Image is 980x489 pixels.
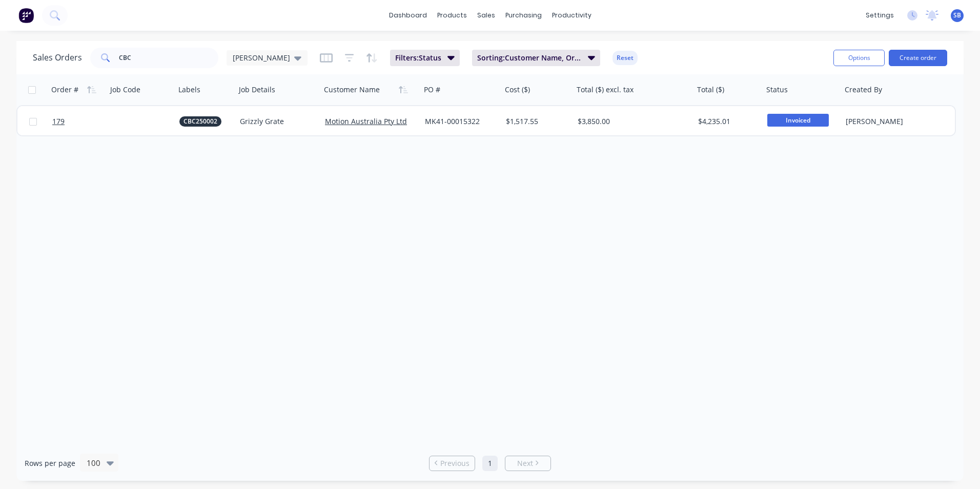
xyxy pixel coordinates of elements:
button: Create order [889,50,947,66]
ul: Pagination [425,456,555,471]
div: MK41-00015322 [425,116,494,127]
span: 179 [52,116,65,127]
div: Labels [178,85,200,95]
div: $4,235.01 [698,116,756,127]
h1: Sales Orders [33,53,82,63]
div: Job Details [239,85,275,95]
div: Status [766,85,788,95]
button: Options [833,50,885,66]
div: [PERSON_NAME] [846,116,909,127]
span: Rows per page [25,458,75,468]
a: Motion Australia Pty Ltd [325,116,407,126]
button: Filters:Status [390,50,460,66]
button: Sorting:Customer Name, Order # [472,50,600,66]
a: dashboard [384,8,432,23]
div: purchasing [500,8,547,23]
div: settings [861,8,899,23]
span: CBC250002 [183,116,217,127]
a: Previous page [430,458,475,468]
div: Order # [51,85,78,95]
a: Next page [505,458,550,468]
span: Next [517,458,533,468]
button: Reset [612,51,638,65]
div: Customer Name [324,85,380,95]
div: sales [472,8,500,23]
span: Sorting: Customer Name, Order # [477,53,582,63]
span: Filters: Status [395,53,441,63]
input: Search... [119,48,219,68]
div: PO # [424,85,440,95]
div: Grizzly Grate [240,116,313,127]
a: 179 [52,106,111,137]
img: Factory [18,8,34,23]
span: [PERSON_NAME] [233,52,290,63]
div: $1,517.55 [506,116,566,127]
span: Previous [440,458,469,468]
div: Cost ($) [505,85,530,95]
button: CBC250002 [179,116,221,127]
div: Created By [845,85,882,95]
div: Total ($) [697,85,724,95]
div: Job Code [110,85,140,95]
div: $3,850.00 [578,116,684,127]
div: Total ($) excl. tax [577,85,634,95]
a: Page 1 is your current page [482,456,498,471]
span: Invoiced [767,114,829,127]
div: productivity [547,8,597,23]
span: SB [953,11,961,20]
div: products [432,8,472,23]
